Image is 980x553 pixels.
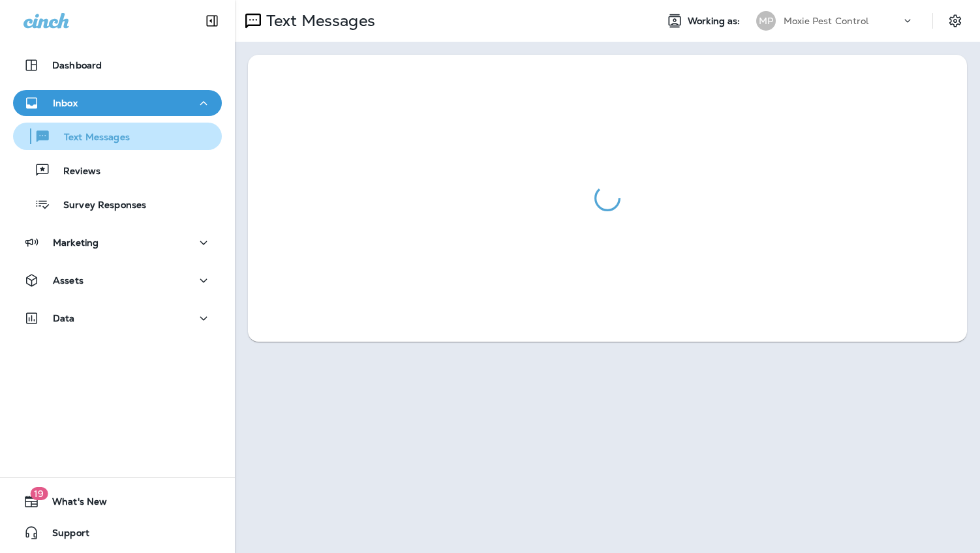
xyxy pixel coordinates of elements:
span: Working as: [688,16,743,27]
p: Text Messages [51,132,130,144]
button: Collapse Sidebar [194,8,230,34]
span: Support [39,528,89,543]
button: Marketing [13,230,222,256]
p: Data [53,313,75,323]
span: 19 [30,487,48,500]
button: Support [13,520,222,546]
p: Text Messages [261,11,375,31]
button: Inbox [13,90,222,116]
p: Assets [53,275,84,286]
button: Survey Responses [13,190,222,218]
button: Assets [13,267,222,293]
p: Dashboard [52,60,102,70]
p: Marketing [53,237,99,248]
button: Reviews [13,157,222,184]
p: Moxie Pest Control [784,16,869,26]
p: Reviews [50,166,100,178]
button: Settings [943,9,967,33]
button: Data [13,305,222,331]
span: What's New [39,496,107,512]
div: MP [756,11,776,31]
p: Survey Responses [50,200,146,212]
button: Dashboard [13,52,222,78]
button: Text Messages [13,123,222,150]
button: 19What's New [13,488,222,515]
p: Inbox [53,98,78,108]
